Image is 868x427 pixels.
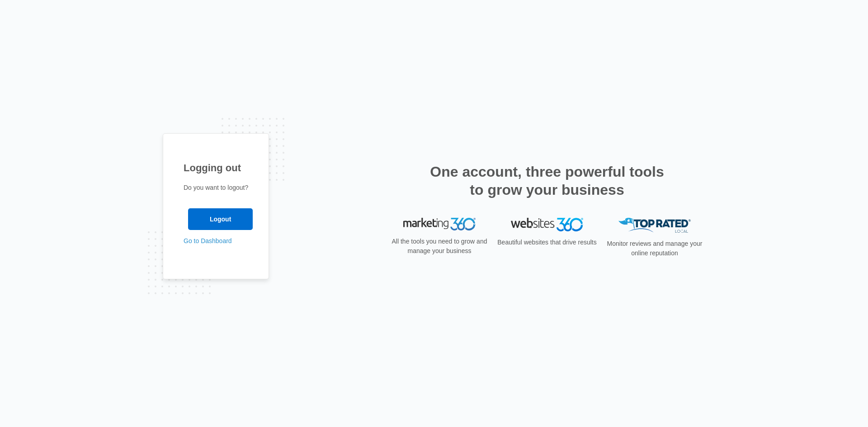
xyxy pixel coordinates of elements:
[184,160,248,175] h1: Logging out
[427,163,667,199] h2: One account, three powerful tools to grow your business
[188,208,253,230] input: Logout
[496,238,598,247] p: Beautiful websites that drive results
[184,183,248,192] p: Do you want to logout?
[403,218,476,230] img: Marketing 360
[511,218,583,231] img: Websites 360
[618,218,691,233] img: Top Rated Local
[604,239,705,258] p: Monitor reviews and manage your online reputation
[184,237,232,244] a: Go to Dashboard
[389,237,490,256] p: All the tools you need to grow and manage your business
